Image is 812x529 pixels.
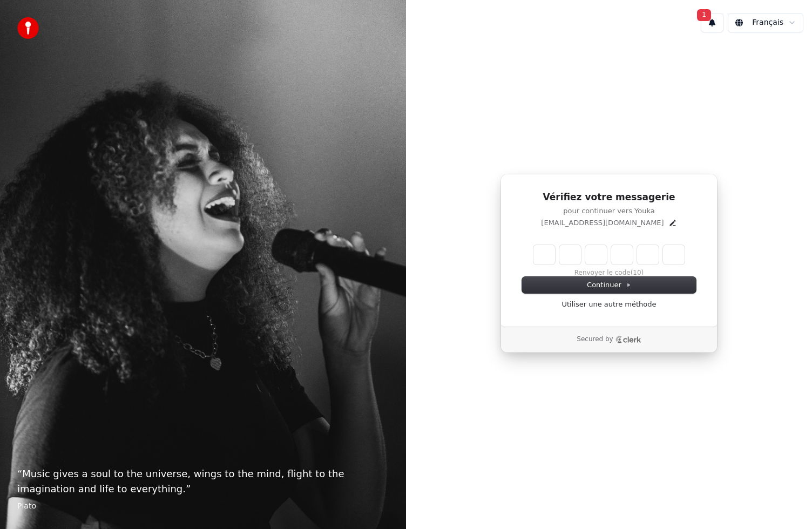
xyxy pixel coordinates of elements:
button: Continuer [522,277,696,293]
a: Clerk logo [615,336,641,343]
p: pour continuer vers Youka [522,206,696,216]
span: Continuer [587,280,631,290]
p: “ Music gives a soul to the universe, wings to the mind, flight to the imagination and life to ev... [17,466,389,497]
p: [EMAIL_ADDRESS][DOMAIN_NAME] [541,218,664,228]
button: 1 [701,13,723,32]
footer: Plato [17,501,389,512]
img: youka [17,17,39,39]
p: Secured by [577,335,613,344]
button: Edit [668,219,677,227]
input: Enter verification code [533,245,685,264]
span: 1 [697,9,711,21]
h1: Vérifiez votre messagerie [522,191,696,204]
a: Utiliser une autre méthode [562,300,657,309]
